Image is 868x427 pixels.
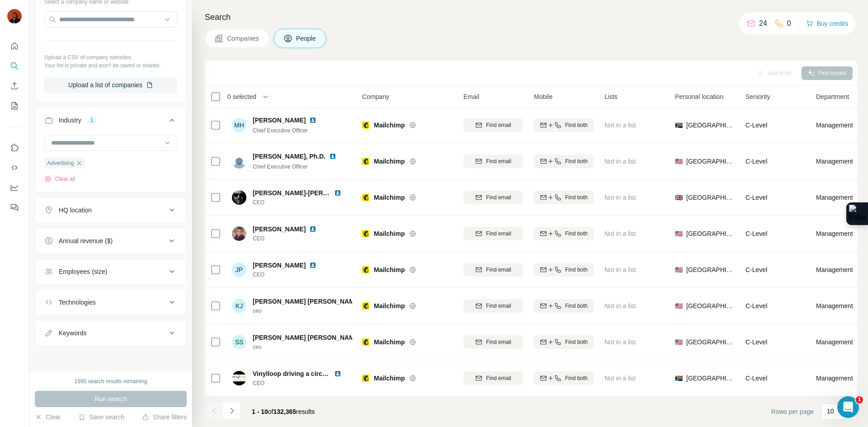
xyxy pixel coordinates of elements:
button: Find email [463,118,523,132]
div: Industry [59,116,81,125]
span: of [268,408,274,415]
span: 1 - 10 [252,408,268,415]
span: Personal location [675,92,723,101]
img: LinkedIn logo [309,117,316,124]
span: [PERSON_NAME] [253,116,306,125]
span: 🇬🇧 [675,193,683,202]
button: Find email [463,263,523,277]
span: Company [362,92,389,101]
span: Find both [565,121,588,129]
span: Find both [565,193,588,202]
span: Management [816,229,853,238]
span: Management [816,265,853,274]
span: Mailchimp [374,301,405,310]
button: Find both [534,335,594,349]
button: Find both [534,371,594,385]
span: Mailchimp [374,157,405,166]
span: Find email [486,374,511,382]
button: Find email [463,155,523,168]
div: Keywords [59,328,86,338]
span: C-Level [745,158,767,165]
span: C-Level [745,230,767,237]
button: HQ location [35,199,186,221]
span: Lists [604,92,618,101]
span: 🇿🇦 [675,374,683,383]
button: Find both [534,263,594,277]
button: Use Surfe on LinkedIn [7,140,22,156]
span: [GEOGRAPHIC_DATA] [686,265,735,274]
span: Not in a list [604,302,636,310]
span: 🇿🇦 [675,121,683,130]
img: Extension Icon [849,205,865,223]
span: Mailchimp [374,121,405,130]
h4: Search [205,11,857,23]
span: Find email [486,121,511,129]
img: Avatar [232,154,246,169]
div: HQ location [59,206,92,215]
span: ceo [253,307,352,315]
span: 🇺🇸 [675,265,683,274]
button: Technologies [35,291,186,313]
button: Feedback [7,199,22,216]
span: C-Level [745,266,767,273]
button: Keywords [35,322,186,344]
button: Clear [35,413,61,422]
img: Logo of Mailchimp [362,194,369,201]
div: Employees (size) [59,267,107,276]
span: Mailchimp [374,338,405,347]
iframe: Intercom live chat [837,396,859,418]
span: [PERSON_NAME] [PERSON_NAME] [253,297,361,306]
span: 0 selected [227,92,256,101]
div: 1990 search results remaining [75,377,147,385]
span: Email [463,92,479,101]
img: Logo of Mailchimp [362,338,369,346]
p: Your list is private and won't be saved or shared. [44,61,177,70]
span: Mailchimp [374,265,405,274]
div: 1 [87,116,97,124]
button: Quick start [7,38,22,54]
span: [GEOGRAPHIC_DATA] [686,338,735,347]
span: 🇺🇸 [675,301,683,310]
span: ceo [253,343,352,351]
span: Not in a list [604,266,636,273]
span: 🇺🇸 [675,157,683,166]
img: Logo of Mailchimp [362,375,369,382]
p: 10 [827,407,834,416]
button: Find email [463,191,523,204]
span: Not in a list [604,122,636,129]
span: Management [816,301,853,310]
span: CEO [253,198,352,206]
span: [PERSON_NAME] [253,225,306,234]
span: CEO [253,271,327,279]
img: Avatar [7,9,22,23]
button: Buy credits [806,17,848,30]
p: 0 [787,18,791,29]
span: [PERSON_NAME], Ph.D. [253,152,325,161]
span: 1 [856,396,863,404]
span: Find email [486,302,511,310]
img: Logo of Mailchimp [362,266,369,273]
span: Mailchimp [374,193,405,202]
button: Use Surfe API [7,160,22,176]
span: results [252,408,315,415]
button: Enrich CSV [7,78,22,94]
span: People [296,34,317,43]
span: Mailchimp [374,374,405,383]
button: Find both [534,155,594,168]
span: Find email [486,338,511,346]
button: My lists [7,98,22,114]
span: [GEOGRAPHIC_DATA] [686,301,735,310]
span: Vinylloop driving a circular economy for the vinyls packagin [253,370,434,377]
img: Avatar [232,190,246,205]
span: Find both [565,374,588,382]
span: 🇺🇸 [675,229,683,238]
span: Mailchimp [374,229,405,238]
span: C-Level [745,194,767,201]
button: Find email [463,371,523,385]
img: LinkedIn logo [309,262,316,269]
span: CEO [253,235,327,243]
span: Department [816,92,849,101]
span: Not in a list [604,338,636,346]
span: Find both [565,157,588,165]
span: Find email [486,230,511,238]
